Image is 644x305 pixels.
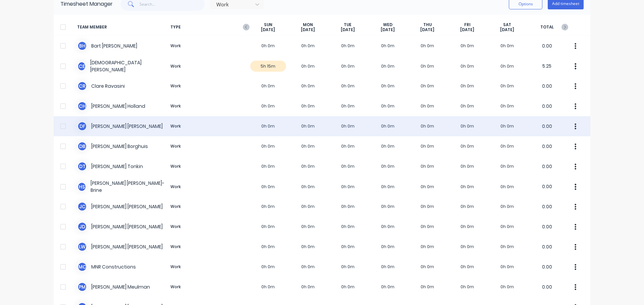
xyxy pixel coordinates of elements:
[264,22,272,27] span: SUN
[261,27,275,32] span: [DATE]
[383,22,392,27] span: WED
[500,27,514,32] span: [DATE]
[344,22,352,27] span: TUE
[77,22,168,32] span: TEAM MEMBER
[420,27,434,32] span: [DATE]
[460,27,474,32] span: [DATE]
[423,22,432,27] span: THU
[503,22,511,27] span: SAT
[301,27,315,32] span: [DATE]
[381,27,395,32] span: [DATE]
[168,22,248,32] span: TYPE
[527,22,567,32] span: TOTAL
[464,22,471,27] span: FRI
[303,22,313,27] span: MON
[341,27,355,32] span: [DATE]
